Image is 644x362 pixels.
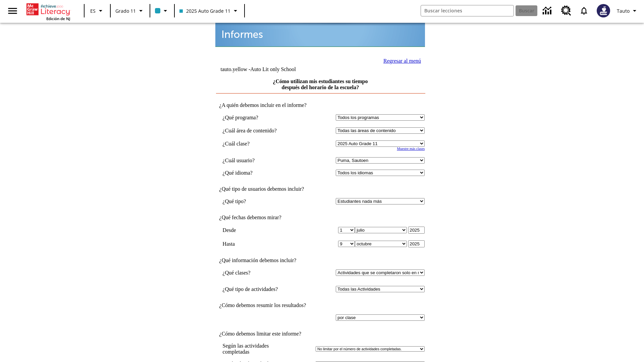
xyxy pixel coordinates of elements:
td: Hasta [223,240,299,247]
input: Buscar campo [421,5,514,16]
td: ¿Qué tipo de actividades? [223,286,299,292]
div: Portada [26,2,70,21]
a: Muestre más clases [397,147,425,150]
button: Clase: 2025 Auto Grade 11, Selecciona una clase [177,5,242,17]
nobr: Auto Lit only School [250,66,296,72]
td: Según las actividades completadas [223,343,315,355]
button: Perfil/Configuración [614,5,641,17]
a: ¿Cómo utilizan mis estudiantes su tiempo después del horario de la escuela? [273,78,368,90]
button: El color de la clase es azul claro. Cambiar el color de la clase. [152,5,172,17]
td: ¿Qué tipo de usuarios debemos incluir? [216,186,425,192]
a: Centro de información [539,2,557,20]
td: ¿Qué tipo? [223,198,299,204]
button: Escoja un nuevo avatar [593,2,614,19]
span: 2025 Auto Grade 11 [179,7,230,14]
td: ¿Qué información debemos incluir? [216,257,425,263]
td: ¿Cuál usuario? [223,157,299,164]
a: Centro de recursos, Se abrirá en una pestaña nueva. [557,2,575,20]
td: tauto.yellow - [220,66,343,72]
span: ES [90,7,96,14]
nobr: ¿Cuál área de contenido? [223,128,277,133]
button: Abrir el menú lateral [3,1,22,21]
td: ¿A quién debemos incluir en el informe? [216,102,425,108]
td: ¿Qué idioma? [223,170,299,176]
span: Edición de NJ [46,16,70,21]
td: ¿Cómo debemos limitar este informe? [216,331,425,337]
button: Grado: Grado 11, Elige un grado [113,5,148,17]
td: ¿Qué fechas debemos mirar? [216,215,425,221]
a: Regresar al menú [383,58,421,64]
td: ¿Cuál clase? [223,140,299,147]
td: ¿Qué clases? [223,269,299,276]
button: Lenguaje: ES, Selecciona un idioma [87,5,108,17]
td: ¿Qué programa? [223,114,299,121]
span: Tauto [617,7,630,14]
img: header [215,19,425,47]
span: Grado 11 [115,7,136,14]
td: ¿Cómo debemos resumir los resultados? [216,302,425,308]
td: Desde [223,227,299,234]
a: Notificaciones [575,2,593,19]
img: Avatar [597,4,610,17]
